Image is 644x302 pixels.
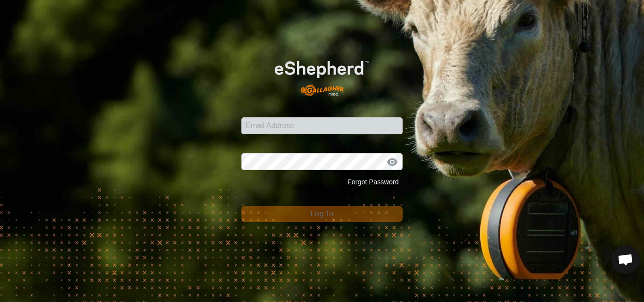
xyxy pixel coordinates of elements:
a: Forgot Password [347,178,399,186]
span: Log In [310,210,333,218]
img: E-shepherd Logo [257,48,386,102]
button: Log In [241,206,403,222]
div: Open chat [611,245,640,274]
input: Email Address [241,117,403,134]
